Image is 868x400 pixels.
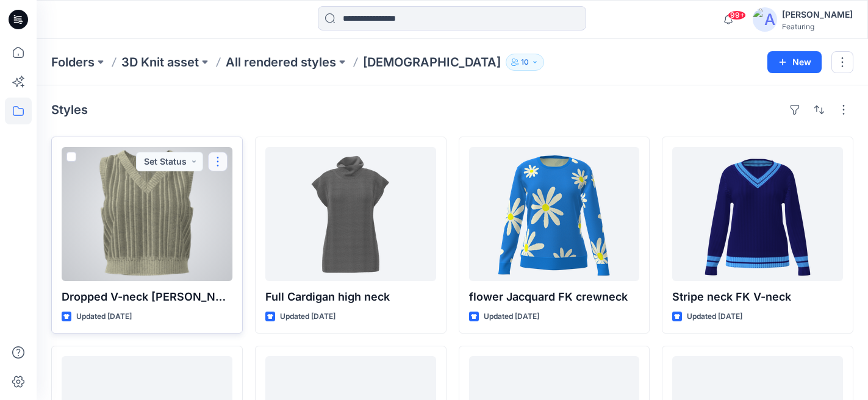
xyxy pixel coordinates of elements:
[521,55,529,69] p: 10
[687,310,742,323] p: Updated [DATE]
[767,51,822,73] button: New
[469,147,640,281] a: flower Jacquard FK crewneck
[226,54,336,71] a: All rendered styles
[672,288,843,305] p: Stripe neck FK V-neck
[265,147,436,281] a: Full Cardigan high neck
[51,102,88,117] h4: Styles
[506,54,544,71] button: 10
[121,54,199,71] a: 3D Knit asset
[363,54,501,71] p: [DEMOGRAPHIC_DATA]
[672,147,843,281] a: Stripe neck FK V-neck
[76,310,132,323] p: Updated [DATE]
[782,22,853,31] div: Featuring
[51,54,95,71] a: Folders
[280,310,335,323] p: Updated [DATE]
[265,288,436,305] p: Full Cardigan high neck
[469,288,640,305] p: flower Jacquard FK crewneck
[484,310,539,323] p: Updated [DATE]
[782,7,853,22] div: [PERSON_NAME]
[728,10,746,20] span: 99+
[62,288,232,305] p: Dropped V-neck [PERSON_NAME]
[62,147,232,281] a: Dropped V-neck FK Vest
[753,7,777,32] img: avatar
